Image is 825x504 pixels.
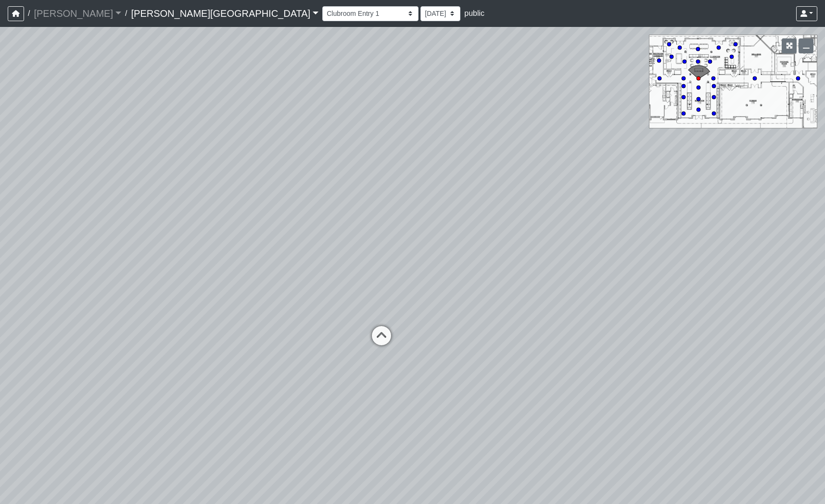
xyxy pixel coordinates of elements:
[7,485,64,504] iframe: Ybug feedback widget
[121,4,131,23] span: /
[24,4,34,23] span: /
[131,4,318,23] a: [PERSON_NAME][GEOGRAPHIC_DATA]
[464,9,484,17] span: public
[34,4,121,23] a: [PERSON_NAME]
